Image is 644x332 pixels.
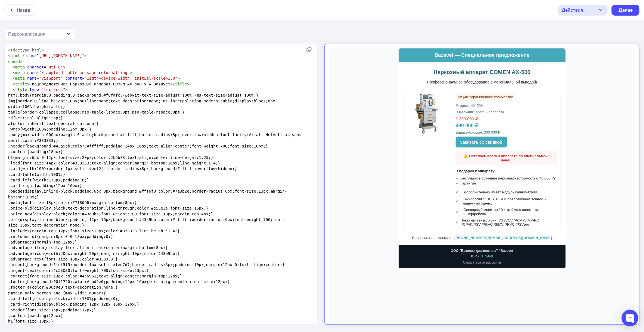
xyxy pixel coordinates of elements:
span: < [8,53,11,58]
span: 990 000 ₽ [127,74,227,80]
span: meta [15,76,25,80]
span: "width=device-width, initial-scale=1.0" [84,76,177,80]
span: .footer a{color:#86d0e0;text-decoration:none;} [8,285,118,289]
span: "utf-8" [46,65,63,69]
span: .urgent-text{color:#c53030;font-weight:700;font-size:13px;} [8,268,149,273]
div: Дополнительно имеет модуль капнометрии [135,142,208,146]
span: = [8,53,87,58]
span: </ [170,82,175,86]
span: .urgent{background:#fef5f5;border:1px solid #fed7d7;border-radius:6px;padding:10px;margin:12px 0;... [8,262,285,267]
span: title [175,82,187,86]
span: .advantage-icon{width:20px;height:20px;margin-right:10px;color:#43a9bb;} [8,251,180,256]
span: type [30,87,39,92]
span: .card-table{width:100%;} [8,172,65,177]
span: a{color:inherit;text-decoration:none;} [8,121,99,126]
div: Режимы вентиляции: VS /VCV /PCV /SIMV-PC /CPAP/PSV /PRVC /SIMV-PRVC /PSVpro [133,170,227,178]
span: content [65,76,82,80]
div: всего 3 аппарата [127,62,227,66]
span: > [187,82,190,86]
div: ✓ [127,141,132,146]
span: < [13,65,15,69]
span: html,body{margin:0;padding:0;background:#f8fafc;-webkit-text-size-adjust:100%;-ms-text-size-adjus... [8,93,259,97]
span: .header{font-size:16px;padding:12px;} [8,308,96,312]
span: > [84,53,87,58]
span: .contact{font-size:13px;color:#4a5961;text-align:center;margin-top:12px;} [8,274,182,278]
span: .includes ul{margin:8px 0 0 18px;padding:0;} [8,234,113,239]
span: > [177,76,180,80]
span: "x-apple-disable-message-reformatting" [39,70,130,75]
div: Назад [17,7,30,13]
div: Технология SIDESTREAM обеспечивает точную и надежную оценку [134,149,227,157]
div: ✓ [127,150,131,156]
div: Далее [618,7,633,13]
div: ✓ [127,171,130,177]
span: > [20,59,23,64]
span: h1{font-size:18px;} [8,319,53,323]
span: < [13,76,15,80]
a: [EMAIL_ADDRESS][DOMAIN_NAME] [160,187,223,191]
div: Сенсорный монитор 10.4 дюйма с понятным интерфейсом [134,159,227,168]
strong: ООО "Базовая диагностика" / Bazavet [122,200,184,204]
span: title [15,82,27,86]
span: name [27,70,37,75]
a: Отписаться от рассылки [134,212,172,216]
span: = [8,87,68,92]
span: name [27,76,37,80]
span: charset [27,65,44,69]
h1: Наркозный аппарат COMEN AX-500 [75,20,232,27]
a: [PHONE_NUMBER] [125,187,158,191]
span: = [8,70,132,75]
span: meta [15,65,25,69]
span: "text/css" [41,87,65,92]
div: ⚠️ Осталось всего 3 аппарата по специальной цене! [130,105,224,114]
span: .card-right{padding:12px 16px;} [8,183,82,188]
span: head [11,59,20,64]
a: Заказать со скидкой [127,88,178,99]
span: .header{background:#43a9bb;color:#ffffff;padding:14px 16px;text-align:center;font-weight:700;font... [8,144,268,148]
span: xmlns [22,53,34,58]
span: td{vertical-align:top;} [8,116,63,120]
div: Персонализация [8,31,45,37]
span: .card-left{display:block;width:100%;padding:0;} [8,296,120,301]
span: .badge{display:inline-block;padding:6px 8px;background:#fff6f0;color:#7a3b2e;border-radius:6px;fo... [8,189,287,199]
span: h1{margin:6px 0 12px;font-size:20px;color:#2b6b73;text-align:center;line-height:1.25;} [8,155,213,160]
strong: Модель: [127,55,142,59]
span: > [130,70,132,75]
span: 1 290 000 ₽ [127,68,227,73]
span: meta [15,70,25,75]
span: .footer{background:#0f1720;color:#cbd5e0;padding:14px 16px;text-align:center;font-size:12px;} [8,279,230,284]
span: .wrap{width:100%;padding:12px 8px;} [8,127,92,131]
span: .advantage-text{font-size:13px;color:#333333;} [8,257,118,261]
p: Вопросы и консультация: • [75,187,232,191]
span: < [13,87,15,92]
span: .lead{font-size:14px;color:#333333;text-align:center;margin-bottom:16px;line-height:1.4;} [8,161,221,165]
p: Профессиональное оборудование с максимальной выгодой! [75,31,232,37]
span: "[URL][DOMAIN_NAME]" [37,53,84,58]
a: [DOMAIN_NAME] [139,206,166,210]
li: Гарантия [132,132,227,137]
span: > [27,82,30,86]
span: @media only screen and (max-width:600px){ [8,291,106,295]
li: Бесплатное обучение персонала (стоимостью 40 000 ₽) [132,127,227,132]
span: .meta{font-size:13px;color:#718096;margin-bottom:8px;} [8,200,137,205]
img: Наркозный аппарат COMEN AX-500-V [75,41,122,89]
div: AX-500 [127,55,227,59]
div: Акция: ограниченное количество [127,45,187,52]
span: < [13,70,15,75]
span: .advantages{margin-top:12px;} [8,240,77,244]
span: .price-old{display:block;text-decoration:line-through;color:#e53e3e;font-size:15px;} [8,206,209,210]
span: .includes{margin-top:12px;font-size:13px;color:#333333;line-height:1.4;} [8,229,180,233]
span: .btn{display:inline-block;padding:11px 16px;background:#43a9bb;color:#ffffff;border-radius:6px;fo... [8,217,285,227]
span: = [8,65,65,69]
span: "viewport" [39,76,63,80]
span: img{border:0;line-height:100%;outline:none;text-decoration:none;-ms-interpolation-mode:bicubic;di... [8,99,278,109]
span: Спецпредложение: Наркозный аппарат COMEN AX-500-V — Bazavet [8,82,189,86]
span: html [11,53,20,58]
div: Ваша экономия: 300 000 ₽ [127,82,227,86]
div: Действия [562,7,583,13]
span: .content{padding:18px;} [8,149,63,154]
span: .body{max-width:600px;margin:0 auto;background:#ffffff;border-radius:8px;overflow:hidden;font-fam... [8,132,304,142]
span: > [65,87,68,92]
span: style [15,87,27,92]
span: < [13,82,15,86]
